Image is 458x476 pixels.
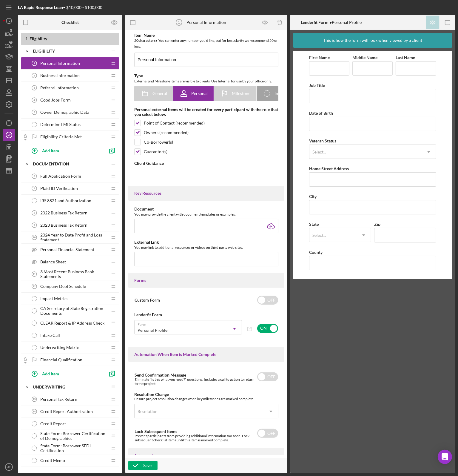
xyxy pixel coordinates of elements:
[134,397,278,401] div: Ensure project resolution changes when key milestones are marked complete.
[134,38,278,50] div: You can enter any number you'd like, but for best clarity we recommend 50 or less.
[40,296,68,301] span: Impact Metrics
[309,83,325,88] label: Job Title
[134,161,278,166] div: Client Guidance
[40,223,87,228] span: 2023 Business Tax Return
[33,410,36,413] tspan: 14
[138,328,167,333] div: Personal Profile
[135,429,177,434] label: Lock Subsequent Items
[40,260,66,264] span: Balance Sheet
[40,198,91,203] span: IRS 8821 and Authorization
[40,122,81,127] span: Determine LMI Status
[309,166,349,171] label: Home Street Address
[18,5,63,10] b: LA Rapid Response Loan
[40,431,107,441] span: State Form: Borrower Certification of Demographics
[135,377,257,386] div: Eliminate "Is this what you need?" questions. Includes a call to action to return to the project.
[34,99,35,102] tspan: 4
[135,372,186,377] label: Send Confirmation Message
[178,21,180,24] tspan: 1
[438,450,452,464] div: Open Intercom Messenger
[144,140,173,145] div: Co-Borrower(s)
[40,306,107,316] span: CA Secretary of State Registration Documents
[191,91,208,96] span: Personal
[134,245,278,251] div: You may link to additional resources or videos on third party web sites.
[134,107,278,117] div: Personal external items will be created for every participant with the role that you select below.
[40,409,93,414] span: Credit Report Authorization
[33,162,107,166] div: Documentation
[33,385,107,389] div: Underwriting
[134,78,278,84] div: External and Milestone items are visible to clients. Use Internal for use by your office only.
[374,222,380,227] label: Zip
[34,211,35,214] tspan: 8
[396,55,415,60] label: Last Name
[40,321,104,325] span: CLEAR Report & IP Address Check
[40,458,65,463] span: Credit Memo
[134,312,162,317] b: Lenderfit Form
[275,91,289,96] span: Internal
[40,269,107,279] span: 3 Most Recent Business Bank Statements
[232,91,250,96] span: Milestone
[40,247,94,252] span: Personal Financial Statement
[33,285,36,288] tspan: 12
[34,86,35,89] tspan: 3
[7,466,11,469] text: JT
[40,110,89,115] span: Owner Demographic Data
[144,149,167,154] div: Guarantor(s)
[301,20,332,25] b: Lenderfit Form •
[30,36,47,41] span: Eligibility
[134,453,278,458] div: Advanced
[134,278,278,283] div: Forms
[138,409,158,414] div: Resolution
[134,33,278,38] div: Item Name
[40,174,81,179] span: Full Application Form
[40,345,79,350] span: Underwriting Matrix
[40,333,60,338] span: Intake Call
[40,421,66,426] span: Credit Report
[34,111,35,114] tspan: 5
[134,211,278,217] div: You may provide the client with document templates or examples.
[3,461,15,473] button: JT
[134,352,278,357] div: Automation When Item is Marked Complete
[134,392,278,397] div: Resolution Change
[18,5,102,10] div: • $10,000 - $100,000
[134,38,158,43] b: 20 character s •
[40,73,80,78] span: Business Information
[301,20,362,25] div: Personal Profile
[40,98,71,102] span: Good Jobs Form
[40,61,80,66] span: Personal Information
[42,368,59,379] div: Add Item
[27,368,104,380] button: Add Item
[40,233,107,242] span: 2024 Year to Date Profit and Loss Statement
[309,110,333,116] label: Date of Birth
[135,297,160,303] label: Custom Form
[42,145,59,156] div: Add Item
[309,194,317,199] label: City
[135,434,257,442] div: Prevent participants from providing additional information too soon. Lock subsequent checklist it...
[40,397,77,402] span: Personal Tax Return
[40,85,79,90] span: Referral Information
[134,207,278,211] div: Document
[40,211,87,215] span: 2022 Business Tax Return
[25,36,29,41] span: 1 .
[309,250,323,255] label: County
[309,55,330,60] label: First Name
[312,233,326,238] div: Select...
[34,224,35,227] tspan: 9
[186,20,226,25] div: Personal Information
[33,398,36,401] tspan: 13
[33,236,36,239] tspan: 10
[134,191,278,196] div: Key Resources
[144,121,205,125] div: Point of Contact (recommended)
[61,20,79,25] b: Checklist
[128,461,158,470] button: Save
[134,240,278,245] div: External Link
[40,357,82,362] span: Financial Qualification
[352,55,377,60] label: Middle Name
[323,33,422,48] div: This is how the form will look when viewed by a client
[34,74,35,77] tspan: 2
[34,62,35,65] tspan: 1
[33,273,36,276] tspan: 11
[134,73,278,78] div: Type
[40,284,86,289] span: Company Debt Schedule
[152,91,167,96] span: General
[312,150,326,154] div: Select...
